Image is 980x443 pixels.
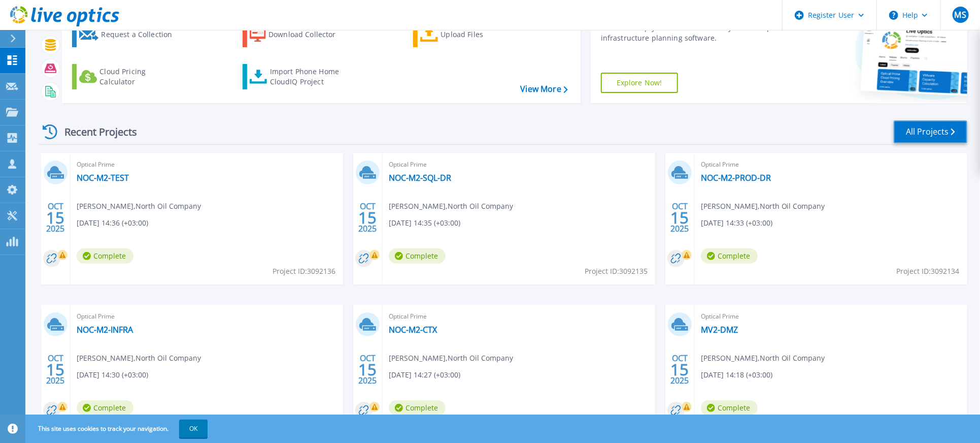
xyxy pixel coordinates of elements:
span: Complete [77,248,133,264]
a: NOC-M2-SQL-DR [389,173,451,183]
span: Optical Prime [77,311,337,322]
div: Request a Collection [101,24,182,45]
span: This site uses cookies to track your navigation. [28,420,208,438]
span: Project ID: 3092134 [897,266,960,277]
span: [PERSON_NAME] , North Oil Company [389,201,513,212]
a: NOC-M2-TEST [77,173,129,183]
span: [PERSON_NAME] , North Oil Company [701,353,825,364]
div: OCT 2025 [670,351,689,388]
span: 15 [358,213,377,222]
span: [PERSON_NAME] , North Oil Company [77,201,201,212]
span: Complete [701,248,758,264]
div: Upload Files [441,24,522,45]
a: All Projects [894,120,967,143]
a: View More [521,84,568,94]
div: Download Collector [268,24,350,45]
span: 15 [670,365,689,374]
span: MS [955,11,966,19]
span: Project ID: 3092135 [585,266,648,277]
div: Recent Projects [39,119,151,144]
a: Cloud Pricing Calculator [72,64,185,89]
div: Import Phone Home CloudIQ Project [270,67,349,87]
a: NOC-M2-CTX [389,325,437,335]
span: 15 [358,365,377,374]
span: Optical Prime [701,311,961,322]
a: Request a Collection [72,22,185,47]
span: [DATE] 14:36 (+03:00) [77,217,148,229]
div: OCT 2025 [358,199,377,236]
a: Explore Now! [601,73,678,93]
div: OCT 2025 [670,199,689,236]
span: [DATE] 14:35 (+03:00) [389,217,460,229]
a: Upload Files [413,22,526,47]
span: [DATE] 14:18 (+03:00) [701,369,772,381]
div: Cloud Pricing Calculator [99,67,181,87]
span: Optical Prime [77,159,337,170]
span: Complete [389,400,446,416]
span: [DATE] 14:33 (+03:00) [701,217,772,229]
div: OCT 2025 [46,199,65,236]
a: MV2-DMZ [701,325,738,335]
span: Optical Prime [701,159,961,170]
a: NOC-M2-INFRA [77,325,133,335]
span: Complete [77,400,133,416]
span: 15 [46,365,64,374]
span: [PERSON_NAME] , North Oil Company [389,353,513,364]
span: 15 [670,213,689,222]
span: Optical Prime [389,311,649,322]
div: OCT 2025 [358,351,377,388]
span: [DATE] 14:27 (+03:00) [389,369,460,381]
span: Complete [389,248,446,264]
span: [PERSON_NAME] , North Oil Company [77,353,201,364]
span: [DATE] 14:30 (+03:00) [77,369,148,381]
span: Optical Prime [389,159,649,170]
span: Complete [701,400,758,416]
span: 15 [46,213,64,222]
a: NOC-M2-PROD-DR [701,173,771,183]
span: Project ID: 3092136 [273,266,335,277]
a: Download Collector [243,22,356,47]
div: OCT 2025 [46,351,65,388]
span: [PERSON_NAME] , North Oil Company [701,201,825,212]
button: OK [179,420,208,438]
